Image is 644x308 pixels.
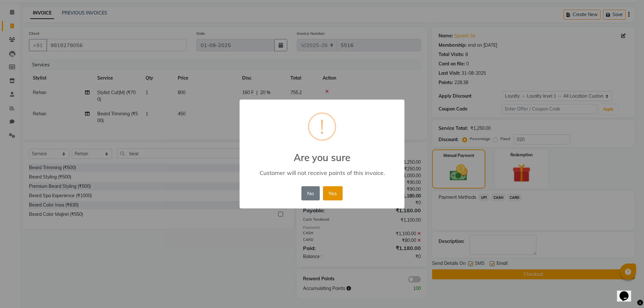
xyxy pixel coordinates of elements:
[323,186,343,200] button: Yes
[249,169,395,177] div: Customer will not receive points of this invoice.
[301,186,319,200] button: No
[320,114,324,140] div: !
[240,144,404,163] h2: Are you sure
[617,282,638,302] iframe: chat widget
